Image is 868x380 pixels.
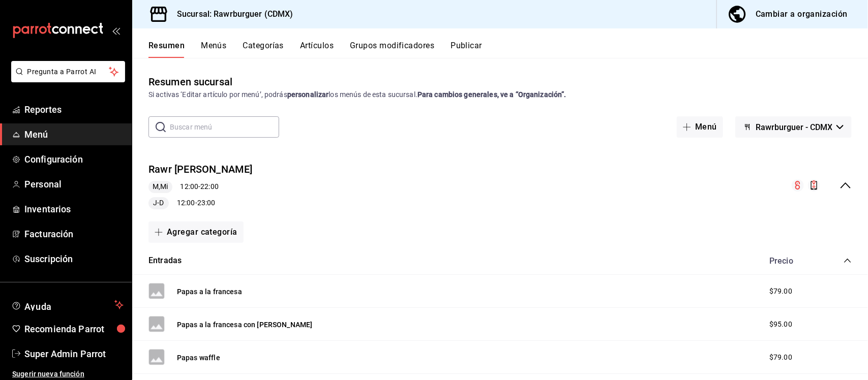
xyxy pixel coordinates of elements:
[24,227,124,241] span: Facturación
[169,8,293,20] h3: Sucursal: Rawrburguer (CDMX)
[24,347,124,361] span: Super Admin Parrot
[201,41,226,58] button: Menús
[148,89,852,100] div: Si activas ‘Editar artículo por menú’, podrás los menús de esta sucursal.
[756,7,848,21] div: Cambiar a organización
[11,61,125,82] button: Pregunta a Parrot AI
[350,41,434,58] button: Grupos modificadores
[300,41,334,58] button: Artículos
[132,154,868,217] div: collapse-menu-row
[7,74,125,84] a: Pregunta a Parrot AI
[12,369,124,379] span: Sugerir nueva función
[759,256,824,266] div: Precio
[769,319,792,330] span: $95.00
[24,177,124,191] span: Personal
[844,257,852,265] button: collapse-category-row
[148,41,868,58] div: navigation tabs
[148,197,253,209] div: 12:00 - 23:00
[112,26,120,35] button: open_drawer_menu
[287,90,329,99] strong: personalizar
[735,116,852,138] button: Rawrburguer - CDMX
[24,103,124,116] span: Reportes
[177,320,313,330] button: Papas a la francesa con [PERSON_NAME]
[677,116,723,138] button: Menú
[769,352,792,363] span: $79.00
[24,128,124,141] span: Menú
[170,117,279,137] input: Buscar menú
[27,67,109,77] span: Pregunta a Parrot AI
[24,299,110,311] span: Ayuda
[149,198,168,208] span: J-D
[148,181,253,193] div: 12:00 - 22:00
[24,152,124,166] span: Configuración
[148,221,244,243] button: Agregar categoría
[148,255,182,267] button: Entradas
[177,287,242,297] button: Papas a la francesa
[148,162,253,177] button: Rawr [PERSON_NAME]
[148,41,185,58] button: Resumen
[451,41,482,58] button: Publicar
[24,202,124,216] span: Inventarios
[769,286,792,297] span: $79.00
[756,122,832,132] span: Rawrburguer - CDMX
[148,181,172,192] span: M,Mi
[417,90,566,99] strong: Para cambios generales, ve a “Organización”.
[24,252,124,266] span: Suscripción
[243,41,284,58] button: Categorías
[177,353,220,363] button: Papas waffle
[148,74,232,89] div: Resumen sucursal
[24,322,124,336] span: Recomienda Parrot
